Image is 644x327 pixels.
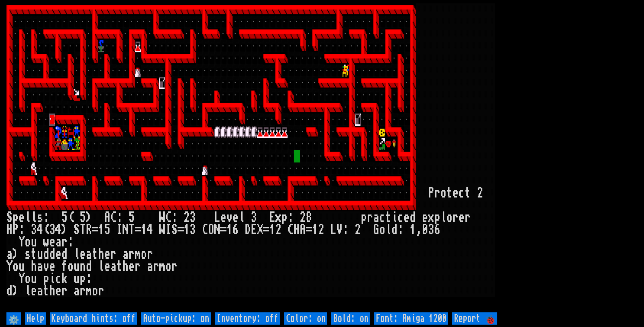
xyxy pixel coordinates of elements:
[428,224,434,236] div: 3
[31,211,37,224] div: l
[159,260,165,273] div: m
[428,211,434,224] div: x
[25,236,31,248] div: o
[385,211,391,224] div: t
[336,224,343,236] div: V
[373,224,379,236] div: G
[68,260,74,273] div: o
[80,211,86,224] div: 5
[233,211,239,224] div: e
[355,224,361,236] div: 2
[214,211,220,224] div: L
[434,187,440,199] div: r
[123,260,129,273] div: h
[226,224,233,236] div: 1
[165,211,171,224] div: C
[6,260,13,273] div: Y
[147,260,153,273] div: a
[86,248,92,260] div: a
[385,224,391,236] div: l
[80,260,86,273] div: n
[159,224,165,236] div: W
[55,285,61,297] div: e
[141,312,211,325] input: Auto-pickup: on
[361,211,367,224] div: p
[19,236,25,248] div: Y
[165,224,171,236] div: I
[49,260,55,273] div: e
[398,211,404,224] div: c
[86,285,92,297] div: m
[31,260,37,273] div: h
[318,224,324,236] div: 2
[300,224,306,236] div: A
[98,260,104,273] div: l
[440,211,446,224] div: l
[98,285,104,297] div: r
[226,211,233,224] div: v
[312,224,318,236] div: 1
[284,312,327,325] input: Color: on
[459,187,465,199] div: c
[184,224,190,236] div: 1
[257,224,263,236] div: X
[49,273,55,285] div: i
[434,211,440,224] div: p
[13,248,19,260] div: )
[245,224,251,236] div: D
[86,260,92,273] div: d
[391,211,398,224] div: i
[6,285,13,297] div: d
[171,211,178,224] div: :
[104,224,110,236] div: 5
[49,224,55,236] div: 3
[86,211,92,224] div: )
[379,224,385,236] div: o
[374,312,448,325] input: Font: Amiga 1200
[129,260,135,273] div: e
[43,273,49,285] div: p
[331,312,370,325] input: Bold: on
[43,285,49,297] div: t
[220,224,226,236] div: =
[37,211,43,224] div: s
[25,248,31,260] div: s
[19,260,25,273] div: u
[98,224,104,236] div: 1
[31,236,37,248] div: u
[13,260,19,273] div: o
[92,224,98,236] div: =
[31,224,37,236] div: 3
[410,224,416,236] div: 1
[110,211,116,224] div: C
[428,187,434,199] div: P
[367,211,373,224] div: r
[37,248,43,260] div: u
[239,211,245,224] div: l
[6,211,13,224] div: S
[434,224,440,236] div: 6
[129,248,135,260] div: r
[25,285,31,297] div: l
[86,224,92,236] div: R
[61,285,68,297] div: r
[306,224,312,236] div: =
[220,211,226,224] div: e
[49,285,55,297] div: h
[92,285,98,297] div: o
[25,273,31,285] div: o
[37,285,43,297] div: a
[74,285,80,297] div: a
[440,187,446,199] div: o
[202,224,208,236] div: C
[233,224,239,236] div: 6
[55,273,61,285] div: c
[116,224,123,236] div: I
[135,260,141,273] div: r
[269,211,275,224] div: E
[275,211,281,224] div: x
[6,312,21,325] input: ⚙️
[61,273,68,285] div: k
[68,211,74,224] div: (
[214,224,220,236] div: N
